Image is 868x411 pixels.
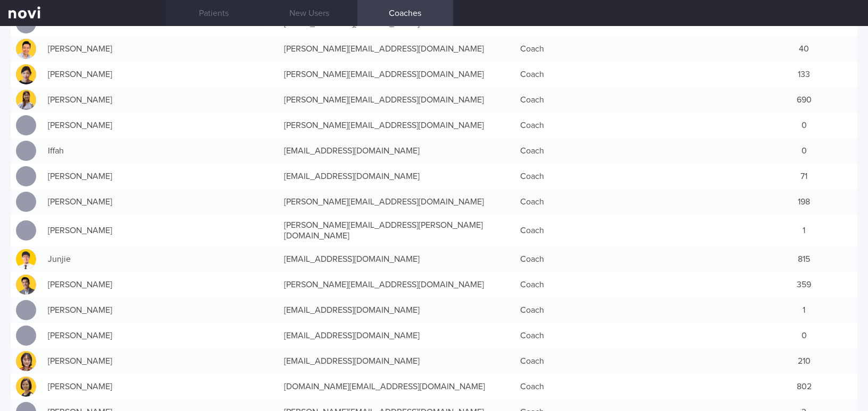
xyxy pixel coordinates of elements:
[751,191,857,212] div: 198
[43,350,279,372] div: [PERSON_NAME]
[751,350,857,372] div: 210
[751,299,857,321] div: 1
[43,38,279,59] div: [PERSON_NAME]
[43,274,279,295] div: [PERSON_NAME]
[279,89,515,110] div: [PERSON_NAME][EMAIL_ADDRESS][DOMAIN_NAME]
[279,376,515,397] div: [DOMAIN_NAME][EMAIL_ADDRESS][DOMAIN_NAME]
[751,220,857,241] div: 1
[515,299,751,321] div: Coach
[43,376,279,397] div: [PERSON_NAME]
[43,325,279,346] div: [PERSON_NAME]
[515,140,751,161] div: Coach
[515,249,751,270] div: Coach
[515,191,751,212] div: Coach
[43,64,279,85] div: [PERSON_NAME]
[279,64,515,85] div: [PERSON_NAME][EMAIL_ADDRESS][DOMAIN_NAME]
[515,89,751,110] div: Coach
[279,350,515,372] div: [EMAIL_ADDRESS][DOMAIN_NAME]
[279,191,515,212] div: [PERSON_NAME][EMAIL_ADDRESS][DOMAIN_NAME]
[279,115,515,136] div: [PERSON_NAME][EMAIL_ADDRESS][DOMAIN_NAME]
[751,249,857,270] div: 815
[43,249,279,270] div: Junjie
[279,299,515,321] div: [EMAIL_ADDRESS][DOMAIN_NAME]
[751,274,857,295] div: 359
[279,215,515,246] div: [PERSON_NAME][EMAIL_ADDRESS][PERSON_NAME][DOMAIN_NAME]
[515,350,751,372] div: Coach
[279,38,515,59] div: [PERSON_NAME][EMAIL_ADDRESS][DOMAIN_NAME]
[43,220,279,241] div: [PERSON_NAME]
[43,140,279,161] div: Iffah
[515,38,751,59] div: Coach
[751,140,857,161] div: 0
[751,89,857,110] div: 690
[515,220,751,241] div: Coach
[43,115,279,136] div: [PERSON_NAME]
[279,166,515,187] div: [EMAIL_ADDRESS][DOMAIN_NAME]
[515,64,751,85] div: Coach
[515,376,751,397] div: Coach
[279,140,515,161] div: [EMAIL_ADDRESS][DOMAIN_NAME]
[515,325,751,346] div: Coach
[43,89,279,110] div: [PERSON_NAME]
[515,166,751,187] div: Coach
[43,191,279,212] div: [PERSON_NAME]
[279,274,515,295] div: [PERSON_NAME][EMAIL_ADDRESS][DOMAIN_NAME]
[751,115,857,136] div: 0
[751,38,857,59] div: 40
[43,166,279,187] div: [PERSON_NAME]
[43,299,279,321] div: [PERSON_NAME]
[515,115,751,136] div: Coach
[279,249,515,270] div: [EMAIL_ADDRESS][DOMAIN_NAME]
[751,64,857,85] div: 133
[515,274,751,295] div: Coach
[751,166,857,187] div: 71
[751,376,857,397] div: 802
[751,325,857,346] div: 0
[279,325,515,346] div: [EMAIL_ADDRESS][DOMAIN_NAME]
